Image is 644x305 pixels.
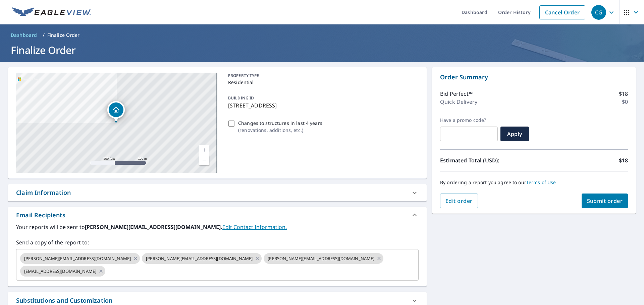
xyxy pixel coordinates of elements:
[591,5,606,20] div: CG
[142,255,257,262] span: [PERSON_NAME][EMAIL_ADDRESS][DOMAIN_NAME]
[440,73,628,82] p: Order Summary
[8,207,427,223] div: Email Recipients
[199,155,209,165] a: Current Level 17, Zoom Out
[228,101,416,109] p: [STREET_ADDRESS]
[526,179,556,185] a: Terms of Use
[440,179,628,185] p: By ordering a report you agree to our
[199,145,209,155] a: Current Level 17, Zoom In
[85,223,222,231] b: [PERSON_NAME][EMAIL_ADDRESS][DOMAIN_NAME].
[16,296,112,305] div: Substitutions and Customization
[445,197,473,205] span: Edit order
[43,31,45,39] li: /
[16,223,419,231] label: Your reports will be sent to
[440,117,498,123] label: Have a promo code?
[142,253,262,264] div: [PERSON_NAME][EMAIL_ADDRESS][DOMAIN_NAME]
[619,90,628,98] p: $18
[440,98,477,106] p: Quick Delivery
[107,101,125,122] div: Dropped pin, building 1, Residential property, 119 NW 29th Ter Fort Lauderdale, FL 33311
[587,197,623,205] span: Submit order
[539,5,585,19] a: Cancel Order
[582,194,628,208] button: Submit order
[238,127,322,134] p: ( renovations, additions, etc. )
[264,255,378,262] span: [PERSON_NAME][EMAIL_ADDRESS][DOMAIN_NAME]
[20,255,135,262] span: [PERSON_NAME][EMAIL_ADDRESS][DOMAIN_NAME]
[16,238,419,246] label: Send a copy of the report to:
[506,130,524,138] span: Apply
[11,32,37,39] span: Dashboard
[16,211,65,220] div: Email Recipients
[622,98,628,106] p: $0
[8,30,636,41] nav: breadcrumb
[8,43,636,57] h1: Finalize Order
[47,32,80,39] p: Finalize Order
[440,90,473,98] p: Bid Perfect™
[228,79,416,86] p: Residential
[20,266,105,277] div: [EMAIL_ADDRESS][DOMAIN_NAME]
[264,253,383,264] div: [PERSON_NAME][EMAIL_ADDRESS][DOMAIN_NAME]
[440,156,534,164] p: Estimated Total (USD):
[20,268,100,275] span: [EMAIL_ADDRESS][DOMAIN_NAME]
[12,7,91,17] img: EV Logo
[222,223,287,231] a: EditContactInfo
[500,127,529,141] button: Apply
[238,120,322,127] p: Changes to structures in last 4 years
[228,73,416,79] p: PROPERTY TYPE
[8,184,427,201] div: Claim Information
[16,188,71,197] div: Claim Information
[8,30,40,41] a: Dashboard
[619,156,628,164] p: $18
[228,95,254,101] p: BUILDING ID
[20,253,140,264] div: [PERSON_NAME][EMAIL_ADDRESS][DOMAIN_NAME]
[440,194,478,208] button: Edit order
